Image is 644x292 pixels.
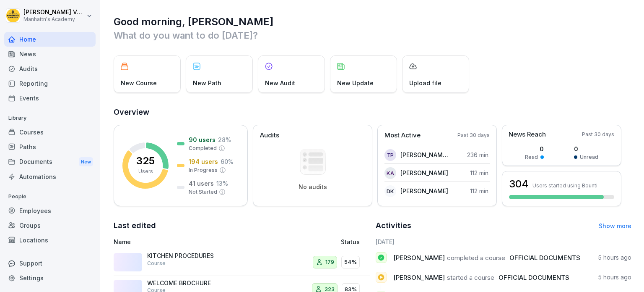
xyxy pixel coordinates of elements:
p: 13 % [216,179,228,188]
p: 236 min. [467,150,490,159]
div: DK [384,185,396,197]
div: Documents [4,154,96,170]
p: News Reach [509,130,546,139]
h1: Good morning, [PERSON_NAME] [114,15,631,29]
h2: Activities [376,220,411,231]
p: 5 hours ago [598,273,631,281]
div: New [79,157,93,167]
p: 112 min. [470,187,490,195]
a: KITCHEN PROCEDURESCourse17954% [114,249,370,276]
h3: 304 [509,177,528,191]
p: Completed [189,145,217,152]
p: 112 min. [470,168,490,177]
h6: [DATE] [376,237,632,246]
a: Paths [4,139,96,154]
a: Show more [599,222,631,229]
p: [PERSON_NAME] [400,168,448,177]
p: New Audit [265,79,295,87]
p: No audits [299,183,327,191]
p: 90 users [189,135,216,144]
p: [PERSON_NAME] Vanderbeken [23,9,85,16]
p: 194 users [189,157,218,166]
p: 28 % [218,135,231,144]
a: Reporting [4,76,96,91]
span: [PERSON_NAME] [393,254,445,262]
a: News [4,47,96,61]
span: started a course [447,274,494,281]
p: Users started using Bounti [532,182,597,189]
p: People [4,190,96,203]
span: completed a course [447,254,505,262]
p: 0 [574,145,598,153]
p: 41 users [189,179,214,188]
p: Read [525,153,538,161]
p: Course [147,260,166,267]
p: New Update [337,79,374,87]
p: Name [114,237,271,246]
h2: Overview [114,106,631,118]
p: Status [341,237,360,246]
p: [PERSON_NAME] [400,187,448,195]
p: What do you want to do [DATE]? [114,29,631,42]
span: OFFICIAL DOCUMENTS [509,254,580,262]
p: KITCHEN PROCEDURES [147,252,231,260]
p: Not Started [189,188,217,196]
a: DocumentsNew [4,154,96,170]
p: Most Active [384,131,421,140]
h2: Last edited [114,220,370,231]
p: Unread [580,153,598,161]
p: In Progress [189,166,218,174]
p: 179 [325,258,334,266]
a: Locations [4,233,96,247]
p: New Path [193,79,221,87]
div: Support [4,256,96,271]
p: New Course [121,79,157,87]
p: Users [138,168,153,175]
div: tp [384,149,396,161]
p: Manhattn's Academy [23,16,85,22]
div: kA [384,167,396,179]
p: Past 30 days [457,132,490,139]
p: 5 hours ago [598,253,631,262]
p: Upload file [409,79,441,87]
a: Employees [4,203,96,218]
p: [PERSON_NAME] petit [400,150,449,159]
a: Courses [4,125,96,139]
a: Audits [4,61,96,76]
a: Events [4,91,96,105]
p: Past 30 days [582,131,614,138]
p: Library [4,111,96,125]
a: Automations [4,169,96,184]
p: 60 % [221,157,234,166]
span: [PERSON_NAME] [393,274,445,281]
p: WELCOME BROCHURE [147,279,231,287]
a: Home [4,32,96,47]
a: Groups [4,218,96,233]
p: 325 [136,156,155,166]
span: OFFICIAL DOCUMENTS [499,274,569,281]
p: Audits [260,131,279,140]
p: 54% [344,258,357,266]
p: 0 [525,145,544,153]
a: Settings [4,271,96,285]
